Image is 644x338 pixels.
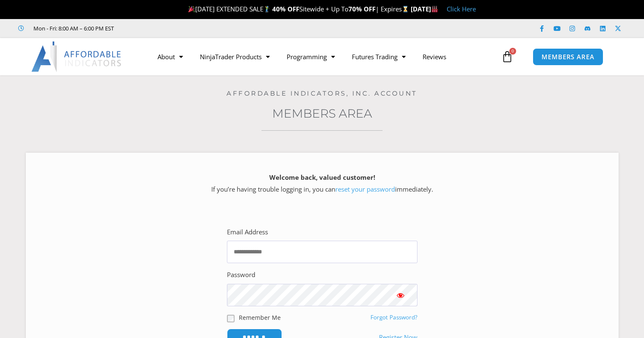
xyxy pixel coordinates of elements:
[191,47,278,66] a: NinjaTrader Products
[41,172,604,195] p: If you’re having trouble logging in, you can immediately.
[509,48,516,55] span: 0
[227,89,417,97] a: Affordable Indicators, Inc. Account
[239,313,281,322] label: Remember Me
[31,41,122,72] img: LogoAI | Affordable Indicators – NinjaTrader
[227,269,255,281] label: Password
[149,47,499,66] nav: Menu
[126,24,253,33] iframe: Customer reviews powered by Trustpilot
[384,284,417,306] button: Show password
[343,47,414,66] a: Futures Trading
[269,173,375,181] strong: Welcome back, valued customer!
[188,6,195,12] img: 🎉
[533,48,603,66] a: MEMBERS AREA
[335,185,395,193] a: reset your password
[542,54,594,60] span: MEMBERS AREA
[411,5,438,13] strong: [DATE]
[278,47,343,66] a: Programming
[370,313,417,321] a: Forgot Password?
[272,5,299,13] strong: 40% OFF
[489,44,526,69] a: 0
[402,6,409,12] img: ⌛
[31,23,114,33] span: Mon - Fri: 8:00 AM – 6:00 PM EST
[348,5,376,13] strong: 70% OFF
[264,6,270,12] img: 🏌️‍♂️
[149,47,191,66] a: About
[272,106,372,121] a: Members Area
[447,5,476,13] a: Click Here
[431,6,438,12] img: 🏭
[227,226,268,238] label: Email Address
[414,47,455,66] a: Reviews
[186,5,411,13] span: [DATE] EXTENDED SALE Sitewide + Up To | Expires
